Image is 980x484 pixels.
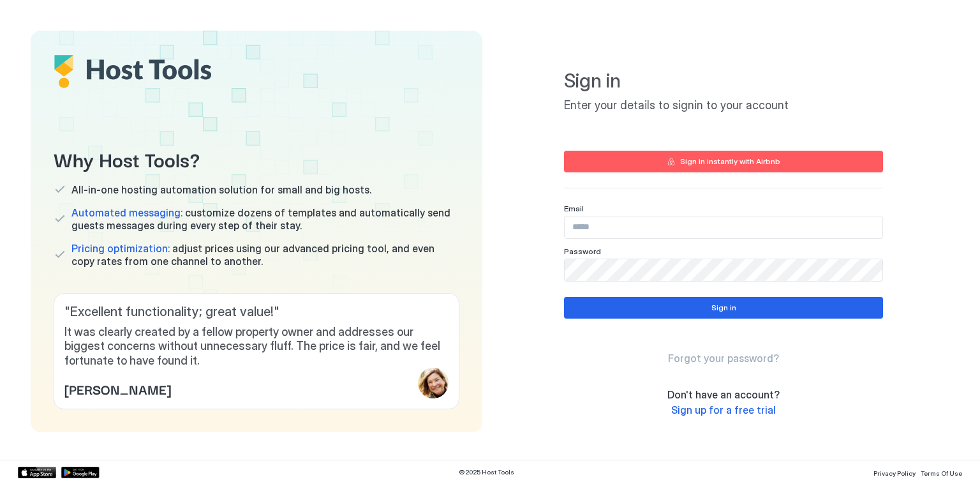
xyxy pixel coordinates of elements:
[564,98,883,113] span: Enter your details to signin to your account
[71,206,182,219] span: Automated messaging:
[64,379,171,398] span: [PERSON_NAME]
[71,206,459,232] span: customize dozens of templates and automatically send guests messages during every step of their s...
[565,259,882,281] input: Input Field
[564,204,584,213] span: Email
[873,469,916,477] span: Privacy Policy
[668,352,779,365] a: Forgot your password?
[18,467,56,478] a: App Store
[921,469,962,477] span: Terms Of Use
[564,246,601,256] span: Password
[71,242,459,268] span: adjust prices using our advanced pricing tool, and even copy rates from one channel to another.
[711,302,736,314] div: Sign in
[459,468,514,476] span: © 2025 Host Tools
[680,156,780,167] div: Sign in instantly with Airbnb
[71,183,371,196] span: All-in-one hosting automation solution for small and big hosts.
[921,465,962,479] a: Terms Of Use
[64,325,449,368] span: It was clearly created by a fellow property owner and addresses our biggest concerns without unne...
[71,242,170,255] span: Pricing optimization:
[54,144,459,173] span: Why Host Tools?
[564,69,883,93] span: Sign in
[667,388,780,401] span: Don't have an account?
[671,404,776,416] span: Sign up for a free trial
[873,465,916,479] a: Privacy Policy
[565,216,882,238] input: Input Field
[671,404,776,417] a: Sign up for a free trial
[61,467,100,478] a: Google Play Store
[564,297,883,319] button: Sign in
[418,368,449,398] div: profile
[564,151,883,172] button: Sign in instantly with Airbnb
[64,304,449,320] span: " Excellent functionality; great value! "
